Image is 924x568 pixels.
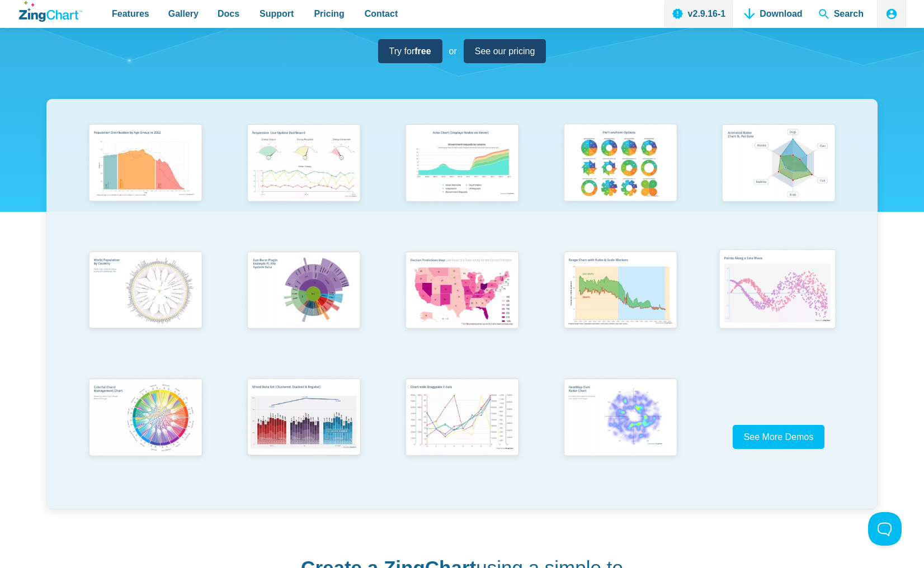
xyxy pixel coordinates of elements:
[868,512,902,546] iframe: Toggle Customer Support
[260,6,294,21] span: Support
[383,119,541,246] a: Area Chart (Displays Nodes on Hover)
[557,247,683,337] img: Range Chart with Rultes & Scale Markers
[541,373,699,500] a: Heatmap Over Radar Chart
[225,247,383,373] a: Sun Burst Plugin Example ft. File System Data
[383,373,541,500] a: Chart with Draggable Y-Axis
[557,373,683,464] img: Heatmap Over Radar Chart
[414,46,431,56] strong: free
[733,425,825,449] a: See More Demos
[82,247,209,337] img: World Population by Country
[557,119,683,209] img: Pie Transform Options
[699,119,857,246] a: Animated Radar Chart ft. Pet Data
[744,432,814,442] span: See More Demos
[399,247,525,337] img: Election Predictions Map
[389,44,431,59] span: Try for
[67,247,225,373] a: World Population by Country
[168,6,199,21] span: Gallery
[541,247,699,373] a: Range Chart with Rultes & Scale Markers
[314,6,344,21] span: Pricing
[464,39,546,63] a: See our pricing
[225,119,383,246] a: Responsive Live Update Dashboard
[475,44,535,59] span: See our pricing
[241,373,367,463] img: Mixed Data Set (Clustered, Stacked, and Regular)
[241,247,367,337] img: Sun Burst Plugin Example ft. File System Data
[82,119,209,209] img: Population Distribution by Age Group in 2052
[699,247,857,373] a: Points Along a Sine Wave
[225,373,383,500] a: Mixed Data Set (Clustered, Stacked, and Regular)
[82,373,209,464] img: Colorful Chord Management Chart
[715,119,842,209] img: Animated Radar Chart ft. Pet Data
[218,6,239,21] span: Docs
[541,119,699,246] a: Pie Transform Options
[378,39,442,63] a: Try forfree
[399,119,525,209] img: Area Chart (Displays Nodes on Hover)
[449,44,457,59] span: or
[712,244,842,337] img: Points Along a Sine Wave
[241,119,367,209] img: Responsive Live Update Dashboard
[67,119,225,246] a: Population Distribution by Age Group in 2052
[399,373,525,464] img: Chart with Draggable Y-Axis
[365,6,398,21] span: Contact
[383,247,541,373] a: Election Predictions Map
[19,1,82,22] a: ZingChart Logo. Click to return to the homepage
[112,6,149,21] span: Features
[67,373,225,500] a: Colorful Chord Management Chart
